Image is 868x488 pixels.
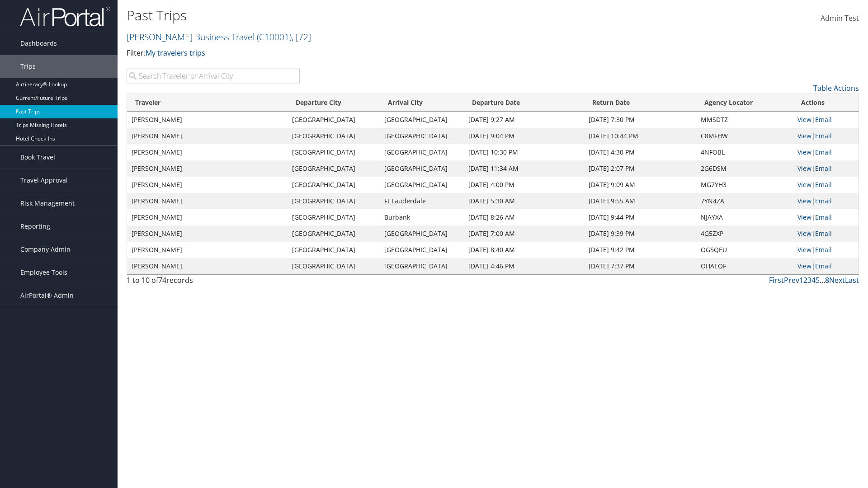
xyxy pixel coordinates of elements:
[793,160,859,177] td: |
[797,115,811,124] a: View
[288,112,379,128] td: [GEOGRAPHIC_DATA]
[815,164,832,173] a: Email
[288,160,379,177] td: [GEOGRAPHIC_DATA]
[584,112,697,128] td: [DATE] 7:30 PM
[793,94,859,112] th: Actions
[20,261,67,284] span: Employee Tools
[797,180,811,189] a: View
[815,245,832,254] a: Email
[288,258,379,274] td: [GEOGRAPHIC_DATA]
[797,262,811,270] a: View
[696,258,793,274] td: OHAEQF
[20,6,110,27] img: airportal-logo.png
[127,47,615,59] p: Filter:
[803,275,807,285] a: 2
[797,197,811,205] a: View
[158,275,166,285] span: 74
[696,160,793,177] td: 2G6DSM
[825,275,829,285] a: 8
[815,131,832,140] a: Email
[815,148,832,156] a: Email
[127,275,300,290] div: 1 to 10 of records
[127,242,288,258] td: [PERSON_NAME]
[20,215,50,238] span: Reporting
[146,48,205,58] a: My travelers trips
[797,131,811,140] a: View
[288,209,379,225] td: [GEOGRAPHIC_DATA]
[815,197,832,205] a: Email
[380,160,464,177] td: [GEOGRAPHIC_DATA]
[584,177,697,193] td: [DATE] 9:09 AM
[464,112,584,128] td: [DATE] 9:27 AM
[793,144,859,160] td: |
[815,213,832,221] a: Email
[380,242,464,258] td: [GEOGRAPHIC_DATA]
[127,193,288,209] td: [PERSON_NAME]
[845,275,859,285] a: Last
[793,128,859,144] td: |
[257,31,292,43] span: ( C10001 )
[288,242,379,258] td: [GEOGRAPHIC_DATA]
[821,13,859,23] span: Admin Test
[20,284,74,307] span: AirPortal® Admin
[380,94,464,112] th: Arrival City: activate to sort column ascending
[464,160,584,177] td: [DATE] 11:34 AM
[288,144,379,160] td: [GEOGRAPHIC_DATA]
[584,209,697,225] td: [DATE] 9:44 PM
[696,193,793,209] td: 7YN4ZA
[288,128,379,144] td: [GEOGRAPHIC_DATA]
[127,68,300,84] input: Search Traveler or Arrival City
[20,55,36,78] span: Trips
[464,128,584,144] td: [DATE] 9:04 PM
[127,144,288,160] td: [PERSON_NAME]
[793,242,859,258] td: |
[769,275,784,285] a: First
[288,225,379,242] td: [GEOGRAPHIC_DATA]
[127,177,288,193] td: [PERSON_NAME]
[127,160,288,177] td: [PERSON_NAME]
[696,128,793,144] td: C8MFHW
[696,94,793,112] th: Agency Locator: activate to sort column ascending
[807,275,811,285] a: 3
[127,209,288,225] td: [PERSON_NAME]
[288,193,379,209] td: [GEOGRAPHIC_DATA]
[20,32,57,55] span: Dashboards
[288,94,379,112] th: Departure City: activate to sort column ascending
[127,258,288,274] td: [PERSON_NAME]
[584,242,697,258] td: [DATE] 9:42 PM
[829,275,845,285] a: Next
[464,258,584,274] td: [DATE] 4:46 PM
[815,180,832,189] a: Email
[20,146,55,169] span: Book Travel
[127,6,615,25] h1: Past Trips
[813,83,859,93] a: Table Actions
[797,148,811,156] a: View
[380,209,464,225] td: Burbank
[380,193,464,209] td: Ft Lauderdale
[584,128,697,144] td: [DATE] 10:44 PM
[380,112,464,128] td: [GEOGRAPHIC_DATA]
[584,94,697,112] th: Return Date: activate to sort column ascending
[696,225,793,242] td: 4G5ZXP
[784,275,799,285] a: Prev
[797,164,811,173] a: View
[292,31,311,43] span: , [ 72 ]
[127,31,311,43] a: [PERSON_NAME] Business Travel
[127,112,288,128] td: [PERSON_NAME]
[696,177,793,193] td: MG7YH3
[811,275,816,285] a: 4
[464,209,584,225] td: [DATE] 8:26 AM
[380,144,464,160] td: [GEOGRAPHIC_DATA]
[288,177,379,193] td: [GEOGRAPHIC_DATA]
[797,229,811,238] a: View
[584,225,697,242] td: [DATE] 9:39 PM
[821,5,859,33] a: Admin Test
[584,258,697,274] td: [DATE] 7:37 PM
[20,238,71,261] span: Company Admin
[815,229,832,238] a: Email
[820,275,825,285] span: …
[799,275,803,285] a: 1
[20,192,75,215] span: Risk Management
[815,115,832,124] a: Email
[696,242,793,258] td: OG5QEU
